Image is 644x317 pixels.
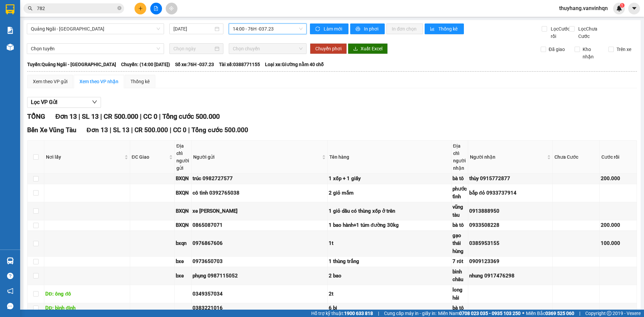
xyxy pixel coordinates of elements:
[130,78,150,85] div: Thống kê
[121,61,170,68] span: Chuyến: (14:00 [DATE])
[384,310,436,317] span: Cung cấp máy in - giấy in:
[162,112,220,120] span: Tổng cước 500.000
[350,23,385,34] button: printerIn phơi
[469,221,552,229] div: 0933508228
[176,258,190,266] div: bxe
[27,126,76,134] span: Bến Xe Vũng Tàu
[193,304,326,312] div: 0383221016
[364,25,379,33] span: In phơi
[310,23,348,34] button: syncLàm mới
[110,126,111,134] span: |
[176,175,190,183] div: BXQN
[7,303,13,309] span: message
[553,141,600,174] th: Chưa Cước
[452,203,467,219] div: vũng tàu
[193,221,326,229] div: 0865087071
[166,3,177,14] button: aim
[192,126,248,134] span: Tổng cước 500.000
[469,240,552,248] div: 0385953155
[328,141,451,174] th: Tên hàng
[469,175,552,183] div: thùy 0915772877
[33,78,67,85] div: Xem theo VP gửi
[329,290,450,298] div: 2t
[438,25,459,33] span: Thống kê
[469,258,552,266] div: 0909123369
[193,175,326,183] div: trúc 0982727577
[31,44,160,54] span: Chọn tuyến
[143,112,157,120] span: CC 0
[82,112,99,120] span: SL 13
[329,240,450,248] div: 1t
[113,126,129,134] span: SL 13
[311,310,373,317] span: Hỗ trợ kỹ thuật:
[104,112,138,120] span: CR 500.000
[79,78,118,85] div: Xem theo VP nhận
[138,6,143,11] span: plus
[31,98,57,106] span: Lọc VP Gửi
[522,312,524,315] span: ⚪️
[329,258,450,266] div: 1 thùng trắng
[631,5,637,11] span: caret-down
[545,311,574,316] strong: 0369 525 060
[173,25,213,33] input: 14/08/2025
[621,3,623,8] span: 1
[576,25,610,40] span: Lọc Chưa Cước
[353,46,358,52] span: download
[31,24,160,34] span: Quảng Ngãi - Vũng Tàu
[329,189,450,197] div: 2 giỏ mắm
[135,126,168,134] span: CR 500.000
[193,272,326,280] div: phụng 0987115052
[233,44,303,54] span: Chọn chuyến
[193,153,321,161] span: Người gửi
[7,273,13,279] span: question-circle
[310,43,347,54] button: Chuyển phơi
[580,46,603,60] span: Kho nhận
[37,5,116,12] input: Tìm tên, số ĐT hoặc mã đơn
[554,4,613,12] span: thuyhang.vanvinhqn
[176,272,190,280] div: bxe
[176,189,190,197] div: BXQN
[27,112,45,120] span: TỔNG
[46,153,123,161] span: Nơi lấy
[425,23,464,34] button: bar-chartThống kê
[132,153,168,161] span: ĐC Giao
[601,175,636,183] div: 200.000
[140,112,142,120] span: |
[100,112,102,120] span: |
[315,27,321,32] span: sync
[452,232,467,256] div: gạo thái hùng
[193,258,326,266] div: 0973650703
[6,4,14,14] img: logo-vxr
[7,288,13,294] span: notification
[620,3,625,8] sup: 1
[348,43,388,54] button: downloadXuất Excel
[601,240,636,248] div: 100.000
[265,61,324,68] span: Loại xe: Giường nằm 40 chỗ
[176,142,190,172] div: Địa chỉ người gửi
[452,286,467,302] div: long hải
[87,126,108,134] span: Đơn 13
[219,61,260,68] span: Tài xế: 0388771155
[233,24,303,34] span: 14:00 - 76H -037.23
[193,240,326,248] div: 0976867606
[154,6,158,11] span: file-add
[170,126,171,134] span: |
[193,290,326,298] div: 0349357034
[175,61,214,68] span: Số xe: 76H -037.23
[356,27,361,32] span: printer
[452,304,467,312] div: bà tô
[526,310,574,317] span: Miền Bắc
[131,126,133,134] span: |
[176,207,190,215] div: BXQN
[607,311,611,316] span: copyright
[361,45,382,52] span: Xuất Excel
[452,258,467,266] div: 7 rót
[378,310,379,317] span: |
[55,112,77,120] span: Đơn 13
[169,6,174,11] span: aim
[386,23,423,34] button: In đơn chọn
[616,5,622,11] img: icon-new-feature
[344,311,373,316] strong: 1900 633 818
[117,6,121,10] span: close-circle
[452,221,467,229] div: bà tô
